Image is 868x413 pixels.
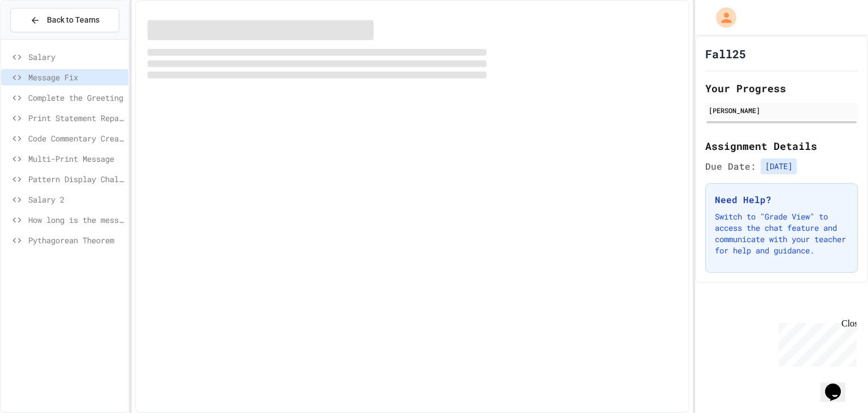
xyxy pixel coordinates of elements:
span: Code Commentary Creator [28,132,124,144]
span: Salary [28,51,124,63]
span: Print Statement Repair [28,112,124,124]
span: Multi-Print Message [28,153,124,165]
iframe: chat widget [821,368,857,402]
span: Pattern Display Challenge [28,173,124,185]
span: Complete the Greeting [28,92,124,104]
div: Chat with us now!Close [5,5,78,72]
button: Back to Teams [10,8,119,32]
p: Switch to "Grade View" to access the chat feature and communicate with your teacher for help and ... [715,211,848,256]
span: Salary 2 [28,193,124,205]
span: How long is the message? [28,214,124,226]
h2: Your Progress [705,80,858,96]
iframe: chat widget [774,319,857,367]
div: My Account [704,5,739,31]
span: Due Date: [705,160,756,173]
div: [PERSON_NAME] [709,105,854,115]
span: Back to Teams [47,14,99,26]
span: [DATE] [761,158,797,174]
span: Pythagorean Theorem [28,234,124,246]
h3: Need Help? [715,193,848,206]
h1: Fall25 [705,46,746,62]
h2: Assignment Details [705,138,858,154]
span: Message Fix [28,71,124,83]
